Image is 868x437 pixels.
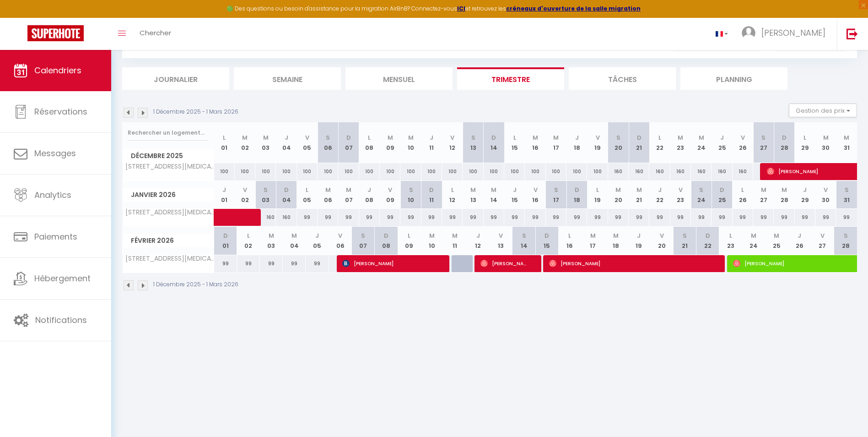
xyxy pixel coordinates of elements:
div: 100 [276,163,297,180]
th: 29 [795,181,815,209]
abbr: L [596,186,599,194]
th: 16 [525,122,545,163]
abbr: J [658,186,662,194]
abbr: S [522,231,526,240]
abbr: M [263,133,269,142]
th: 16 [525,181,545,209]
abbr: L [451,186,454,194]
th: 26 [733,181,753,209]
th: 24 [691,181,712,209]
th: 22 [649,181,670,209]
abbr: D [491,133,496,142]
abbr: D [384,231,388,240]
abbr: J [367,186,371,194]
abbr: M [291,231,297,240]
th: 06 [329,227,351,255]
div: 99 [774,209,794,226]
div: 100 [421,163,442,180]
abbr: M [613,231,619,240]
abbr: L [658,133,661,142]
abbr: L [408,231,410,240]
div: 160 [691,163,712,180]
abbr: D [706,231,710,240]
span: Paiements [34,231,77,242]
div: 100 [255,163,276,180]
th: 01 [214,181,235,209]
div: 99 [836,209,857,226]
th: 08 [359,181,380,209]
abbr: J [720,133,724,142]
abbr: L [223,133,226,142]
div: 99 [421,209,442,226]
div: 99 [463,209,483,226]
div: 160 [276,209,297,226]
div: 99 [318,209,338,226]
th: 06 [318,122,338,163]
li: Mensuel [345,67,453,90]
div: 99 [629,209,649,226]
div: 99 [546,209,566,226]
div: 99 [260,255,283,272]
abbr: M [678,133,683,142]
th: 20 [608,122,629,163]
th: 14 [484,181,504,209]
abbr: J [285,133,288,142]
strong: ICI [457,5,465,12]
span: Calendriers [34,65,81,76]
th: 15 [504,122,525,163]
th: 13 [490,227,512,255]
span: Messages [34,147,76,159]
abbr: J [798,231,801,240]
th: 31 [836,122,857,163]
div: 160 [649,163,670,180]
abbr: M [470,186,476,194]
div: 99 [380,209,400,226]
abbr: V [820,231,825,240]
abbr: M [590,231,596,240]
abbr: D [223,231,228,240]
abbr: M [408,133,414,142]
abbr: J [222,186,226,194]
div: 99 [733,209,753,226]
abbr: L [803,133,806,142]
abbr: M [533,133,538,142]
div: 99 [484,209,504,226]
abbr: V [660,231,664,240]
abbr: V [824,186,828,194]
div: 100 [504,163,525,180]
th: 07 [352,227,375,255]
th: 16 [558,227,581,255]
abbr: V [388,186,392,194]
th: 25 [712,122,732,163]
div: 99 [359,209,380,226]
div: 99 [815,209,836,226]
abbr: S [326,133,330,142]
th: 25 [765,227,788,255]
abbr: L [741,186,744,194]
div: 99 [566,209,587,226]
span: [STREET_ADDRESS][MEDICAL_DATA] · Carré d'Or - [GEOGRAPHIC_DATA] à 50M de la mer [124,209,216,216]
abbr: V [679,186,683,194]
div: 100 [484,163,504,180]
abbr: D [429,186,434,194]
abbr: M [325,186,331,194]
span: Réservations [34,106,87,117]
th: 15 [535,227,558,255]
abbr: V [305,133,309,142]
th: 30 [815,181,836,209]
abbr: M [388,133,393,142]
th: 24 [742,227,765,255]
th: 19 [587,181,608,209]
th: 31 [836,181,857,209]
th: 27 [811,227,834,255]
abbr: V [338,231,342,240]
div: 100 [463,163,483,180]
abbr: D [720,186,724,194]
abbr: M [346,186,351,194]
abbr: D [346,133,351,142]
th: 17 [546,122,566,163]
abbr: S [699,186,703,194]
th: 09 [380,181,400,209]
abbr: M [491,186,496,194]
div: 100 [359,163,380,180]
